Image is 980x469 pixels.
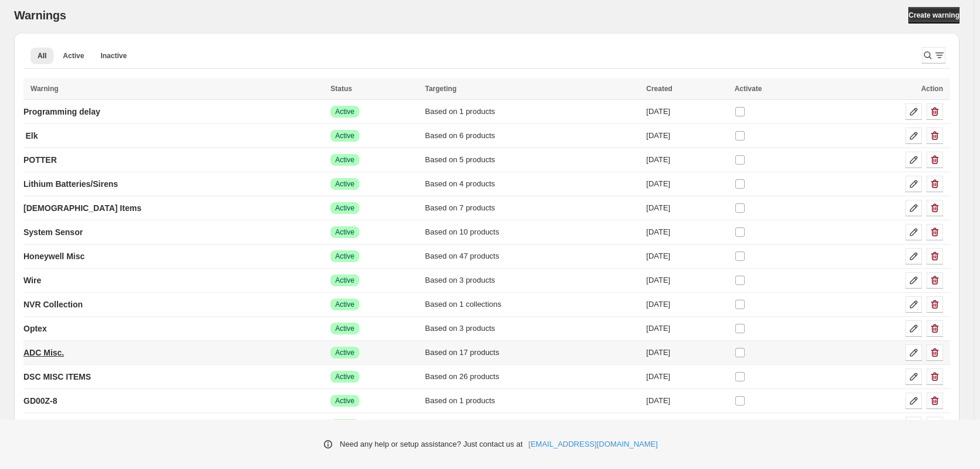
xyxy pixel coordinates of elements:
a: DSC MISC ITEMS [23,367,91,386]
div: [DATE] [646,226,727,238]
div: Based on 5 products [425,154,639,166]
span: Inactive [100,51,127,61]
a: Honeywell Misc [23,247,85,266]
span: Active [335,396,354,406]
div: [DATE] [646,250,727,262]
span: Warning [31,85,59,93]
div: Based on 7 products [425,202,639,214]
p: Wire [23,274,41,286]
span: Active [335,324,354,333]
button: Search and filter results [922,47,945,63]
span: Active [335,131,354,140]
p: DSC MISC ITEMS [23,371,91,383]
span: Active [335,372,354,381]
a: NVR Collection [23,295,83,314]
span: Active [335,107,354,116]
a: GD00Z-8 [23,391,58,410]
span: Created [646,85,673,93]
p: Optex [23,323,47,334]
span: Active [335,252,354,261]
p: Elk [25,130,38,142]
span: Active [335,348,354,357]
span: All [38,51,46,61]
a: POTTER [23,150,57,169]
p: GD00Z-8 [23,395,58,407]
a: System Sensor [23,223,83,242]
div: [DATE] [646,323,727,334]
a: Create warning [908,7,959,24]
a: [EMAIL_ADDRESS][DOMAIN_NAME] [529,438,658,450]
div: [DATE] [646,106,727,118]
p: POTTER [23,154,57,166]
div: [DATE] [646,347,727,359]
span: Activate [735,85,762,93]
span: Active [335,227,354,237]
span: Action [921,85,943,93]
div: [DATE] [646,202,727,214]
div: [DATE] [646,154,727,166]
div: Based on 3 products [425,419,639,431]
div: Based on 4 products [425,178,639,190]
a: Elk [23,126,40,145]
p: ADC Misc. [23,347,64,359]
div: [DATE] [646,274,727,286]
a: Optex [23,319,47,338]
p: KWIKSET [23,419,62,431]
a: ADC Misc. [23,343,64,362]
h2: Warnings [14,8,66,22]
span: Active [335,276,354,285]
span: Active [335,300,354,309]
div: Based on 3 products [425,274,639,286]
div: Based on 3 products [425,323,639,334]
div: [DATE] [646,419,727,431]
div: Based on 1 products [425,395,639,407]
div: [DATE] [646,371,727,383]
div: Based on 10 products [425,226,639,238]
div: [DATE] [646,395,727,407]
p: Programming delay [23,106,100,118]
a: KWIKSET [23,416,62,434]
div: [DATE] [646,178,727,190]
div: [DATE] [646,299,727,310]
a: [DEMOGRAPHIC_DATA] Items [23,199,141,217]
div: Based on 1 collections [425,299,639,310]
span: Targeting [425,85,457,93]
div: Based on 1 products [425,106,639,118]
div: Based on 47 products [425,250,639,262]
p: Honeywell Misc [23,250,85,262]
div: Based on 26 products [425,371,639,383]
p: [DEMOGRAPHIC_DATA] Items [23,202,141,214]
a: Programming delay [23,102,100,121]
span: Active [335,203,354,213]
span: Active [335,179,354,189]
div: [DATE] [646,130,727,142]
p: System Sensor [23,226,83,238]
div: Based on 17 products [425,347,639,359]
span: Status [330,85,352,93]
span: Create warning [908,11,959,20]
p: NVR Collection [23,299,83,310]
p: Lithium Batteries/Sirens [23,178,118,190]
a: Lithium Batteries/Sirens [23,175,118,193]
a: Wire [23,271,41,290]
span: Active [63,51,84,61]
span: Active [335,155,354,165]
div: Based on 6 products [425,130,639,142]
